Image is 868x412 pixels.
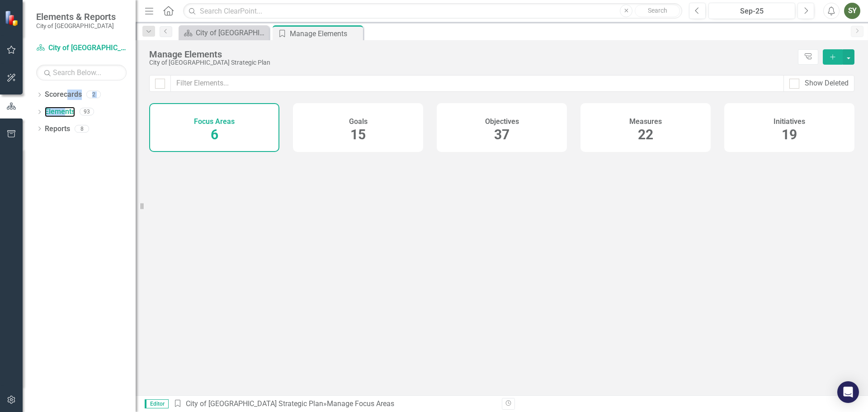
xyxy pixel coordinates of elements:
[149,49,793,59] div: Manage Elements
[36,11,116,22] span: Elements & Reports
[173,399,495,409] div: » Manage Focus Areas
[45,90,82,100] a: Scorecards
[629,118,662,126] h4: Measures
[494,127,509,142] span: 37
[290,28,361,39] div: Manage Elements
[86,91,101,99] div: 2
[349,118,368,126] h4: Goals
[712,6,792,17] div: Sep-25
[196,27,267,38] div: City of [GEOGRAPHIC_DATA] Strategic Plan
[36,43,127,53] a: City of [GEOGRAPHIC_DATA] Strategic Plan
[75,125,89,133] div: 8
[708,3,795,19] button: Sep-25
[844,3,860,19] button: SY
[350,127,366,142] span: 15
[782,127,797,142] span: 19
[80,108,94,116] div: 93
[145,399,169,408] span: Editor
[648,7,667,14] span: Search
[635,5,680,17] button: Search
[194,118,235,126] h4: Focus Areas
[36,65,127,81] input: Search Below...
[485,118,519,126] h4: Objectives
[183,3,682,19] input: Search ClearPoint...
[805,78,849,89] div: Show Deleted
[186,399,323,408] a: City of [GEOGRAPHIC_DATA] Strategic Plan
[181,27,267,38] a: City of [GEOGRAPHIC_DATA] Strategic Plan
[36,22,116,29] small: City of [GEOGRAPHIC_DATA]
[149,59,793,66] div: City of [GEOGRAPHIC_DATA] Strategic Plan
[837,381,859,403] div: Open Intercom Messenger
[638,127,653,142] span: 22
[170,75,784,92] input: Filter Elements...
[45,124,70,134] a: Reports
[5,10,20,26] img: ClearPoint Strategy
[211,127,218,142] span: 6
[45,107,75,117] a: Elements
[774,118,805,126] h4: Initiatives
